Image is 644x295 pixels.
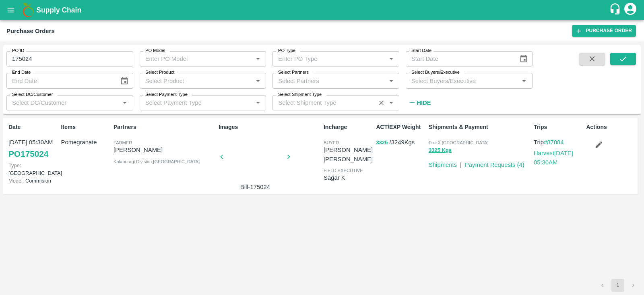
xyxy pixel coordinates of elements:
button: Open [386,54,396,64]
label: PO Type [278,48,295,54]
label: Select Payment Type [145,91,188,98]
label: Select Product [145,69,174,76]
button: Open [386,98,396,108]
p: [DATE] 05:30AM [8,138,58,147]
strong: Hide [417,100,431,106]
p: Bill-175024 [225,183,285,191]
input: Select DC/Customer [9,98,118,108]
p: Items [61,123,110,131]
button: Open [519,76,529,86]
a: Shipments [429,162,457,168]
nav: pagination navigation [595,279,641,292]
p: Date [8,123,58,131]
p: Trips [534,123,583,131]
p: [PERSON_NAME] [PERSON_NAME] [324,145,373,164]
button: Open [253,54,263,64]
span: FruitX [GEOGRAPHIC_DATA] [429,140,489,145]
input: Enter PO Model [142,54,240,64]
p: Partners [114,123,215,131]
input: Start Date [406,51,513,66]
button: Choose date [117,73,132,89]
span: buyer [324,140,339,145]
p: Shipments & Payment [429,123,530,131]
img: logo [20,2,36,18]
label: Select Partners [278,69,309,76]
label: Select Shipment Type [278,91,322,98]
span: Kalaburagi Division , [GEOGRAPHIC_DATA] [114,159,200,164]
input: Select Product [142,75,251,86]
span: Type: [8,162,21,168]
b: Supply Chain [36,6,81,14]
button: open drawer [2,1,20,19]
input: Enter PO Type [275,54,373,64]
span: Model: [8,178,24,184]
button: Open [253,76,263,86]
a: Harvest[DATE] 05:30AM [534,150,573,165]
button: Hide [406,96,433,110]
p: Incharge [324,123,373,131]
a: Payment Requests (4) [465,162,524,168]
input: End Date [6,73,114,88]
p: Images [219,123,320,131]
input: Select Buyers/Executive [408,75,517,86]
label: End Date [12,69,31,76]
button: Clear [376,98,387,108]
div: customer-support [609,3,623,17]
p: [PERSON_NAME] [114,145,215,154]
div: account of current user [623,2,638,19]
p: Trip [534,138,583,147]
p: Pomegranate [61,138,110,147]
label: Select Buyers/Executive [411,69,460,76]
p: / 3249 Kgs [376,138,425,147]
a: PO175024 [8,147,48,161]
label: PO Model [145,48,165,54]
a: Purchase Order [572,25,636,37]
p: Actions [586,123,635,131]
button: Choose date [516,51,531,66]
div: Purchase Orders [6,26,55,36]
a: Supply Chain [36,4,609,16]
input: Select Shipment Type [275,98,373,108]
p: [GEOGRAPHIC_DATA] [8,162,58,177]
input: Select Payment Type [142,98,240,108]
p: Commision [8,177,58,185]
p: Sagar K [324,173,373,182]
button: 3325 [376,138,388,147]
span: field executive [324,168,363,173]
div: | [457,157,462,169]
a: #87884 [544,139,564,145]
label: PO ID [12,48,24,54]
label: Start Date [411,48,431,54]
button: page 1 [611,279,624,292]
label: Select DC/Customer [12,91,53,98]
button: Open [253,98,263,108]
span: Farmer [114,140,132,145]
input: Select Partners [275,75,384,86]
button: Open [120,98,130,108]
button: 3325 Kgs [429,146,452,155]
input: Enter PO ID [6,51,133,66]
p: ACT/EXP Weight [376,123,425,131]
button: Open [386,76,396,86]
